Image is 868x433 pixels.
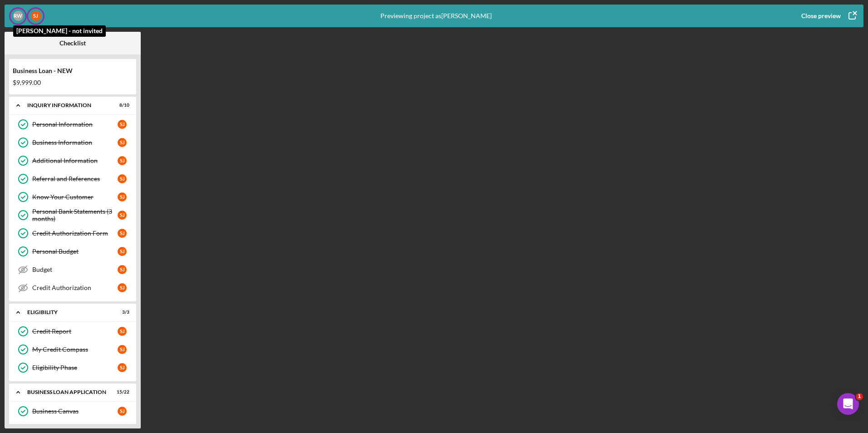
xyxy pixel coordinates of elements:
div: 15 / 22 [113,389,129,395]
div: Credit Authorization Form [32,230,118,237]
div: My Credit Compass [32,346,118,353]
div: S J [118,327,127,336]
div: 8 / 10 [113,103,129,108]
div: Budget [32,266,118,273]
div: $9,999.00 [13,79,133,86]
div: Business Canvas [32,408,118,415]
div: S J [118,138,127,147]
div: S J [118,265,127,274]
div: S J [118,120,127,129]
div: S J [118,363,127,372]
div: S J [118,174,127,183]
div: 3 / 3 [113,310,129,315]
button: Close preview [792,7,863,25]
div: S J [118,229,127,238]
div: Referral and References [32,175,118,182]
div: Personal Budget [32,248,118,255]
div: Personal Bank Statements (3 months) [32,208,118,222]
div: R W [13,11,23,21]
div: Personal Information [32,121,118,128]
div: S J [118,211,127,220]
div: Eligibility Phase [32,364,118,371]
div: Credit Authorization [32,284,118,291]
div: S J [118,283,127,292]
div: Know Your Customer [32,193,118,201]
div: Previewing project as[PERSON_NAME] [380,5,492,27]
div: S J [118,192,127,202]
div: S J [31,11,41,21]
div: ELIGIBILITY [27,310,107,315]
div: Additional Information [32,157,118,164]
div: S J [118,156,127,165]
div: INQUIRY INFORMATION [27,103,107,108]
div: S J [118,345,127,354]
div: BUSINESS LOAN APPLICATION [27,389,107,395]
div: Close preview [801,7,841,25]
div: Business Information [32,139,118,146]
div: S J [118,407,127,416]
b: Checklist [59,39,86,47]
iframe: Intercom live chat [837,393,859,415]
div: Credit Report [32,328,118,335]
span: 1 [856,393,863,400]
div: S J [118,247,127,256]
div: Business Loan - NEW [13,67,133,74]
